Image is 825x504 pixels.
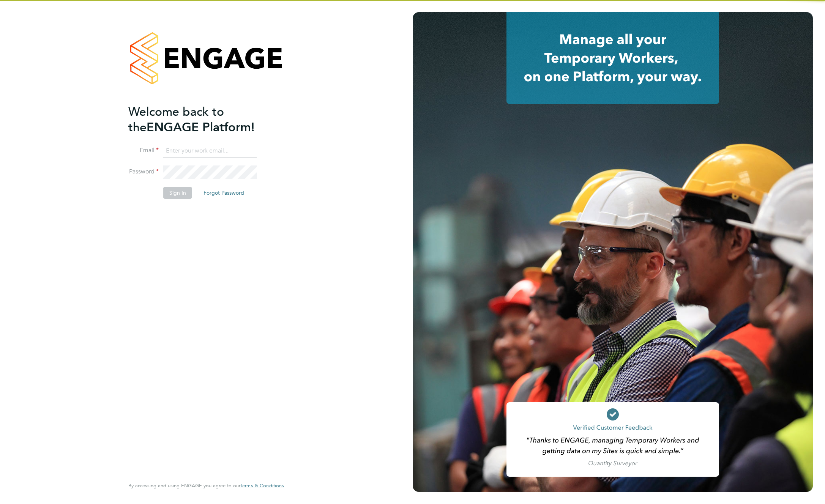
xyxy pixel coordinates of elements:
[197,187,250,199] button: Forgot Password
[128,168,159,176] label: Password
[128,104,224,135] span: Welcome back to the
[163,144,257,158] input: Enter your work email...
[128,146,159,154] label: Email
[128,104,276,135] h2: ENGAGE Platform!
[163,187,192,199] button: Sign In
[240,483,284,489] a: Terms & Conditions
[128,482,284,489] span: By accessing and using ENGAGE you agree to our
